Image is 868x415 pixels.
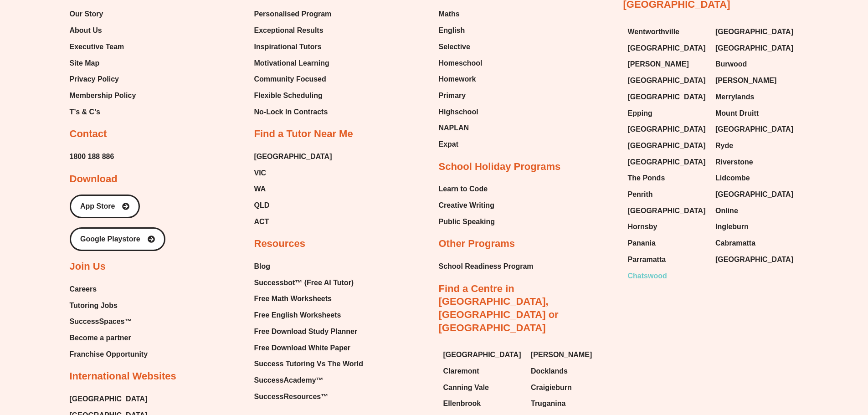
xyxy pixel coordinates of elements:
h2: Other Programs [439,237,515,251]
a: Community Focused [254,72,332,86]
a: Personalised Program [254,7,332,21]
a: SuccessResources™ [254,390,363,404]
a: Our Story [70,7,136,21]
a: NAPLAN [439,121,483,135]
span: [GEOGRAPHIC_DATA] [715,188,793,201]
span: Truganina [531,397,565,410]
a: Panania [628,236,707,250]
a: Claremont [443,364,522,378]
a: Membership Policy [70,89,136,102]
span: Become a partner [70,331,131,345]
span: Careers [70,282,97,296]
span: Epping [628,107,652,120]
a: Exceptional Results [254,24,332,37]
span: Blog [254,260,271,273]
span: Executive Team [70,40,124,54]
a: Epping [628,107,707,120]
span: Hornsby [628,220,657,234]
a: [GEOGRAPHIC_DATA] [628,90,707,104]
span: WA [254,182,266,196]
a: Successbot™ (Free AI Tutor) [254,276,363,290]
span: Lidcombe [715,171,750,185]
a: About Us [70,24,136,37]
a: School Readiness Program [439,260,534,273]
a: Wentworthville [628,25,707,39]
a: The Ponds [628,171,707,185]
span: Cabramatta [715,236,755,250]
span: [PERSON_NAME] [715,74,776,87]
span: [GEOGRAPHIC_DATA] [715,123,793,136]
h2: Resources [254,237,306,251]
iframe: Chat Widget [822,371,868,415]
a: [GEOGRAPHIC_DATA] [715,25,794,39]
a: [GEOGRAPHIC_DATA] [628,204,707,218]
span: Free English Worksheets [254,308,341,322]
a: Ingleburn [715,220,794,234]
a: Expat [439,138,483,151]
span: [GEOGRAPHIC_DATA] [628,155,706,169]
a: [GEOGRAPHIC_DATA] [715,123,794,136]
a: Tutoring Jobs [70,299,148,313]
a: Primary [439,89,483,102]
span: App Store [80,203,115,210]
a: Hornsby [628,220,707,234]
h2: Contact [70,128,107,141]
a: Public Speaking [439,215,495,229]
span: Homework [439,72,476,86]
span: Free Math Worksheets [254,292,332,306]
a: Franchise Opportunity [70,348,148,361]
span: QLD [254,199,270,212]
span: About Us [70,24,102,37]
a: Maths [439,7,483,21]
span: Chatswood [628,269,667,283]
a: Homework [439,72,483,86]
span: Creative Writing [439,199,494,212]
span: Privacy Policy [70,72,119,86]
a: [GEOGRAPHIC_DATA] [254,150,332,164]
a: Parramatta [628,253,707,266]
span: Online [715,204,738,218]
a: [GEOGRAPHIC_DATA] [715,188,794,201]
span: Success Tutoring Vs The World [254,357,363,371]
a: Privacy Policy [70,72,136,86]
span: Tutoring Jobs [70,299,118,313]
h2: Join Us [70,260,106,273]
span: [PERSON_NAME] [628,57,689,71]
a: QLD [254,199,332,212]
span: Expat [439,138,459,151]
span: Learn to Code [439,182,488,196]
a: Find a Centre in [GEOGRAPHIC_DATA], [GEOGRAPHIC_DATA] or [GEOGRAPHIC_DATA] [439,283,559,333]
a: [GEOGRAPHIC_DATA] [715,253,794,266]
span: Craigieburn [531,381,572,395]
a: [GEOGRAPHIC_DATA] [628,155,707,169]
span: Free Download White Paper [254,341,351,355]
a: [GEOGRAPHIC_DATA] [70,392,148,406]
span: Primary [439,89,466,102]
a: English [439,24,483,37]
span: [GEOGRAPHIC_DATA] [628,74,706,87]
a: Creative Writing [439,199,495,212]
a: [GEOGRAPHIC_DATA] [628,41,707,55]
a: Become a partner [70,331,148,345]
a: Canning Vale [443,381,522,395]
span: Highschool [439,105,478,119]
span: [GEOGRAPHIC_DATA] [628,123,706,136]
span: [GEOGRAPHIC_DATA] [628,139,706,153]
span: T’s & C’s [70,105,100,119]
a: [PERSON_NAME] [715,74,794,87]
a: [GEOGRAPHIC_DATA] [628,123,707,136]
span: NAPLAN [439,121,469,135]
span: 1800 188 886 [70,150,114,164]
a: Truganina [531,397,610,410]
a: Docklands [531,364,610,378]
a: Blog [254,260,363,273]
a: [GEOGRAPHIC_DATA] [443,348,522,362]
a: Homeschool [439,56,483,70]
span: Canning Vale [443,381,489,395]
span: Riverstone [715,155,753,169]
a: Executive Team [70,40,136,54]
span: Penrith [628,188,653,201]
